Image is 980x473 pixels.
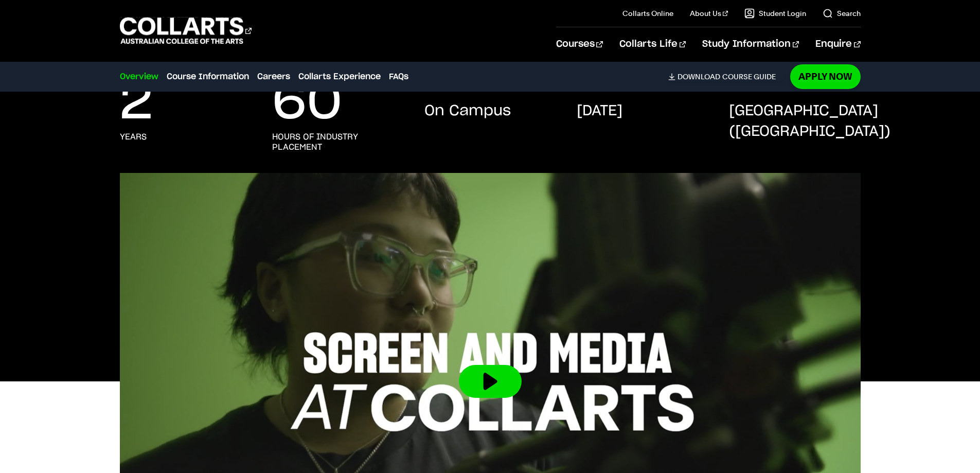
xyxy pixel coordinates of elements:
[272,132,404,152] h3: hours of industry placement
[668,72,784,81] a: DownloadCourse Guide
[120,71,158,83] a: Overview
[272,82,342,124] p: 60
[622,8,673,19] a: Collarts Online
[690,8,728,19] a: About Us
[790,64,861,89] a: Apply Now
[556,27,603,61] a: Courses
[744,8,806,19] a: Student Login
[619,27,686,61] a: Collarts Life
[424,101,511,121] p: On Campus
[702,27,799,61] a: Study Information
[823,8,861,19] a: Search
[257,71,290,83] a: Careers
[678,72,720,81] span: Download
[815,27,860,61] a: Enquire
[298,71,381,83] a: Collarts Experience
[167,71,249,83] a: Course Information
[577,101,622,121] p: [DATE]
[120,132,147,142] h3: years
[729,101,890,142] p: [GEOGRAPHIC_DATA] ([GEOGRAPHIC_DATA])
[120,82,153,124] p: 2
[389,71,408,83] a: FAQs
[120,16,252,45] div: Go to homepage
